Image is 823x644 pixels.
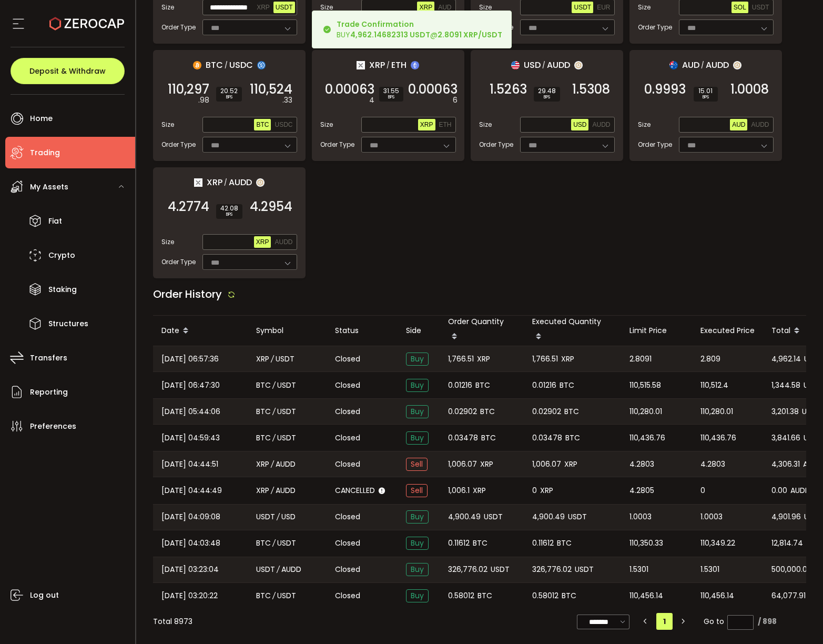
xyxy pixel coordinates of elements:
span: Log out [30,588,59,603]
span: AUDD [276,485,296,497]
span: Buy [406,537,429,550]
span: USDT [276,4,293,11]
li: 1 [656,613,673,630]
button: BTC [254,119,271,130]
span: 0.11612 [448,537,470,549]
span: USD [524,58,541,72]
span: BTC [560,379,574,391]
div: Side [398,325,440,337]
img: usd_portfolio.svg [511,61,520,69]
span: [DATE] 03:23:04 [161,563,219,576]
span: 3,841.66 [771,432,800,444]
span: 1,006.07 [532,458,561,470]
span: 110,436.76 [700,432,736,444]
span: 0.02902 [532,406,561,418]
em: / [277,563,280,576]
div: Order Quantity [440,316,524,346]
span: 0.11612 [532,537,554,549]
div: Total 8973 [153,616,192,627]
span: Order Type [161,257,196,267]
em: 4 [369,95,374,106]
span: AUDD [706,58,729,72]
span: [DATE] 05:44:06 [161,406,220,418]
span: USDT [277,379,296,391]
img: usdc_portfolio.svg [257,61,266,69]
span: USDT [804,379,822,391]
span: 110,297 [168,84,209,95]
div: Chat Widget [698,530,823,644]
span: USDT [277,432,296,444]
i: BPS [220,94,238,100]
i: BPS [698,94,714,100]
span: 326,776.02 [448,563,487,576]
span: Fiat [48,214,62,229]
button: XRP [417,2,434,13]
span: BTC [256,121,269,128]
em: / [387,61,390,70]
span: 4,901.96 [771,511,801,523]
span: 2.8091 [629,353,652,365]
span: USDT [491,563,510,576]
span: Structures [48,316,88,331]
span: Transfers [30,350,67,366]
em: / [271,458,274,470]
span: 0.03478 [532,432,562,444]
span: AUDD [592,121,610,128]
span: Order Type [638,23,672,32]
span: Order Type [638,140,672,149]
span: AUD [732,121,745,128]
button: ETH [437,119,454,130]
span: Buy [406,510,429,524]
span: BTC [256,590,271,602]
b: 4,962.14682313 USDT [350,29,430,40]
span: 0.02902 [448,406,477,418]
span: [DATE] 06:47:30 [161,379,220,391]
span: Size [320,120,333,129]
span: [DATE] 03:20:22 [161,590,218,602]
span: 1,344.58 [771,379,800,391]
span: Size [638,3,651,12]
span: 1.5308 [572,84,610,95]
span: USDT [568,511,587,523]
span: Deposit & Withdraw [29,67,106,75]
span: My Assets [30,179,68,195]
span: XRP [256,353,269,365]
span: BTC [256,432,271,444]
span: 0 [700,485,705,497]
span: 110,512.4 [700,379,728,391]
span: BTC [256,379,271,391]
span: BTC [477,590,492,602]
img: zuPXiwguUFiBOIQyqLOiXsnnNitlx7q4LCwEbLHADjIpTka+Lip0HH8D0VTrd02z+wEAAAAASUVORK5CYII= [256,178,265,187]
img: xrp_portfolio.png [194,178,202,187]
span: Closed [335,380,360,391]
div: Executed Price [692,325,763,337]
span: Buy [406,353,429,366]
div: BUY @ [337,19,502,40]
span: USD [804,511,818,523]
span: Order Type [479,140,513,149]
span: Buy [406,589,429,602]
em: 6 [453,95,458,106]
em: / [271,353,274,365]
button: XRP [418,119,435,130]
span: BTC [475,379,490,391]
em: / [272,379,276,391]
div: Limit Price [621,325,692,337]
span: USDT [752,4,769,11]
b: Trade Confirmation [337,19,414,29]
img: xrp_portfolio.png [357,61,365,69]
span: USDT [277,537,296,549]
span: Trading [30,145,60,160]
span: [DATE] 04:09:08 [161,511,220,523]
button: USDC [272,119,294,130]
span: 1.0003 [629,511,652,523]
em: / [271,485,274,497]
span: XRP [257,4,270,11]
em: / [542,61,545,70]
span: 1,006.1 [448,485,470,497]
span: Order Type [161,23,196,32]
button: SOL [731,2,748,13]
span: AUDD [790,485,810,497]
span: 1.0003 [700,511,723,523]
span: USDT [277,406,296,418]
